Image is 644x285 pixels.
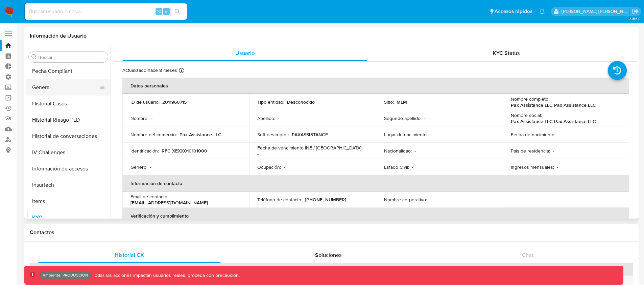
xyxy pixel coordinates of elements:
button: Historial Casos [26,96,111,112]
p: Soft descriptor : [257,131,289,138]
p: Género : [130,164,147,170]
p: Teléfono de contacto : [257,197,302,203]
p: Ambiente: PRODUCCIÓN [43,274,88,277]
p: Sitio : [384,99,394,105]
th: Datos personales [122,78,629,94]
h1: Contactos [30,229,633,236]
button: Historial de conversaciones [26,128,111,144]
button: Información de accesos [26,161,111,177]
p: Lugar de nacimiento : [384,131,428,138]
span: Usuario [235,49,255,57]
p: Segundo apellido : [384,115,422,121]
p: Nombre : [130,115,148,121]
p: [PHONE_NUMBER] [305,197,346,203]
p: - [414,148,416,154]
th: Verificación y cumplimiento [122,208,629,224]
p: - [430,197,431,203]
p: Apellido : [257,115,275,121]
p: - [557,164,558,170]
p: Ingresos mensuales : [511,164,554,170]
p: - [257,151,259,157]
p: RFC XEXX010101000 [162,148,207,154]
p: Pax Assistance LLC Pax Assistance LLC [511,118,596,124]
button: IV Challenges [26,144,111,161]
p: victor.david@mercadolibre.com.co [562,8,630,15]
a: Salir [632,8,639,15]
p: Nombre social : [511,112,542,118]
span: Soluciones [315,251,342,259]
p: Ocupación : [257,164,281,170]
input: Buscar [38,54,105,60]
span: KYC Status [493,49,520,57]
p: MLM [397,99,407,105]
p: País de residencia : [511,148,550,154]
span: Chat [522,251,533,259]
p: - [558,131,559,138]
p: Todas las acciones impactan usuarios reales, proceda con precaución. [91,272,240,279]
th: Información de contacto [122,175,629,191]
p: Nombre completo : [511,96,549,102]
p: Nacionalidad : [384,148,412,154]
a: Notificaciones [539,8,545,14]
button: Insurtech [26,177,111,193]
p: Nombre del comercio : [130,131,177,138]
p: Identificación : [130,148,159,154]
p: Nombre corporativo : [384,197,427,203]
p: Email de contacto : [130,194,168,200]
p: - [553,148,554,154]
button: search-icon [170,7,184,16]
p: Fecha de vencimiento INE / [GEOGRAPHIC_DATA] : [257,145,362,151]
button: Historial Riesgo PLD [26,112,111,128]
button: General [26,79,105,96]
p: - [151,115,152,121]
p: - [424,115,426,121]
button: KYC [26,209,111,226]
p: ID de usuario : [130,99,160,105]
span: Accesos rápidos [495,8,532,15]
p: Estado Civil : [384,164,409,170]
p: 2011960715 [162,99,187,105]
p: Pax Assistance LLC [180,131,221,138]
p: Desconocido [287,99,315,105]
button: Fecha Compliant [26,63,111,79]
p: Tipo entidad : [257,99,284,105]
p: [EMAIL_ADDRESS][DOMAIN_NAME] [130,200,208,206]
p: Actualizado hace 8 meses [122,67,177,74]
p: - [412,164,413,170]
input: Buscar usuario o caso... [25,7,187,16]
p: - [278,115,279,121]
button: Buscar [31,54,37,60]
span: ⌥ [156,8,161,15]
span: Historial CX [115,251,144,259]
button: Items [26,193,111,209]
span: s [165,8,167,15]
p: - [430,131,432,138]
p: - [284,164,285,170]
p: PAXASSISTANCE [292,131,328,138]
p: - [150,164,151,170]
p: Pax Assistance LLC Pax Assistance LLC [511,102,596,108]
p: Fecha de nacimiento : [511,131,555,138]
h1: Información de Usuario [30,33,87,39]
